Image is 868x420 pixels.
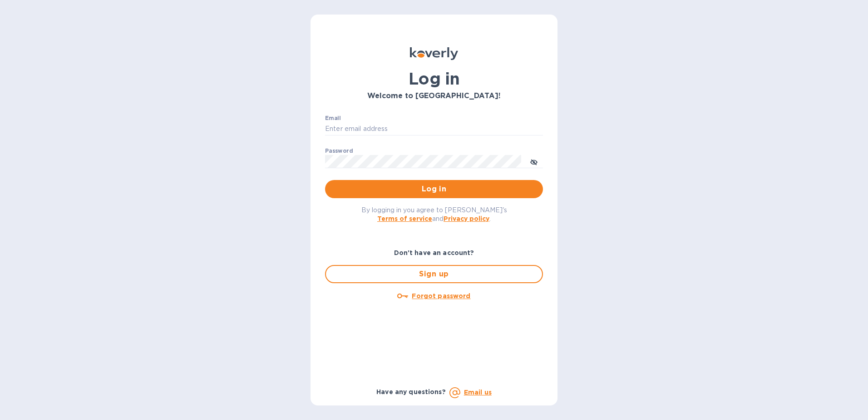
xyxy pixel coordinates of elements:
[410,47,458,60] img: Koverly
[377,215,432,222] a: Terms of service
[361,206,507,222] span: By logging in you agree to [PERSON_NAME]'s and .
[325,69,543,88] h1: Log in
[525,152,543,170] button: toggle password visibility
[464,389,492,396] a: Email us
[394,249,474,256] b: Don't have an account?
[325,148,353,154] label: Password
[444,215,489,222] a: Privacy policy
[333,269,535,280] span: Sign up
[332,184,536,195] span: Log in
[325,92,543,100] h3: Welcome to [GEOGRAPHIC_DATA]!
[325,265,543,283] button: Sign up
[325,115,341,121] label: Email
[412,292,470,300] u: Forgot password
[325,122,543,136] input: Enter email address
[376,388,446,395] b: Have any questions?
[325,180,543,198] button: Log in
